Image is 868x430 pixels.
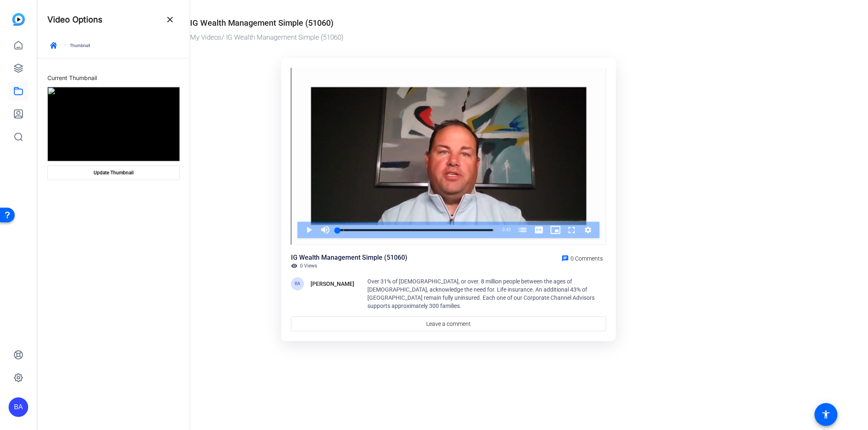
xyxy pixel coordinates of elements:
button: Fullscreen [564,222,580,238]
div: BA [291,277,304,290]
span: Leave a comment [426,320,471,328]
span: 2:43 [503,227,510,232]
h4: Video Options [47,15,103,25]
span: 0 Views [300,263,317,269]
button: Captions [531,222,547,238]
mat-icon: accessibility [821,410,831,419]
div: Progress Bar [338,229,493,231]
button: Chapters [515,222,531,238]
span: Over 31% of [DEMOGRAPHIC_DATA], or over. 8 million people between the ages of [DEMOGRAPHIC_DATA],... [367,278,595,309]
mat-icon: close [165,15,175,25]
div: / IG Wealth Management Simple (51060) [190,32,703,43]
div: BA [9,397,28,417]
a: Leave a comment [291,316,606,331]
div: Current Thumbnail [47,73,180,87]
button: Picture-in-Picture [547,222,564,238]
button: Play [301,222,317,238]
span: 0 Comments [570,255,603,262]
div: IG Wealth Management Simple (51060) [291,253,407,263]
a: My Videos [190,33,221,41]
button: Mute [317,222,333,238]
div: Video Player [291,68,606,245]
img: blue-gradient.svg [12,13,25,26]
div: [PERSON_NAME] [311,279,354,289]
a: 0 Comments [558,253,606,263]
span: - [501,227,502,232]
mat-icon: visibility [291,263,298,269]
img: d4518767-5b3b-43ef-8c25-dac43e4d53c5_thumb_cbbb16c2-cd2d-4de8-9e8e-18a7f4e0f577.png [47,87,180,161]
button: Update Thumbnail [47,165,180,180]
span: Update Thumbnail [94,169,134,176]
mat-icon: chat [562,255,569,262]
div: IG Wealth Management Simple (51060) [190,17,333,29]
